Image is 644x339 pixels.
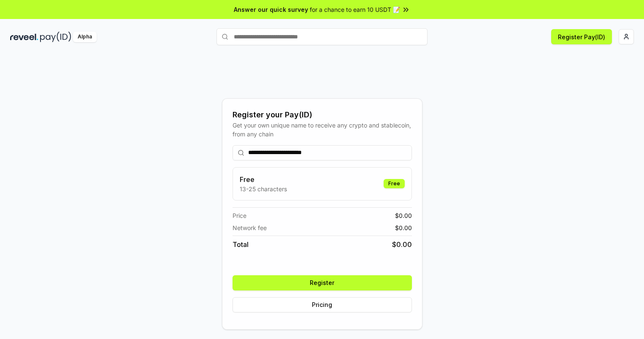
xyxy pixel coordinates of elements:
[395,223,412,232] span: $ 0.00
[310,5,400,14] span: for a chance to earn 10 USDT 📝
[233,239,249,250] span: Total
[384,179,405,188] div: Free
[551,29,612,44] button: Register Pay(ID)
[395,211,412,220] span: $ 0.00
[233,223,267,232] span: Network fee
[233,275,412,290] button: Register
[240,174,287,184] h3: Free
[233,211,246,220] span: Price
[233,297,412,312] button: Pricing
[73,32,97,42] div: Alpha
[234,5,308,14] span: Answer our quick survey
[40,32,71,42] img: pay_id
[233,109,412,121] div: Register your Pay(ID)
[392,239,412,250] span: $ 0.00
[240,184,287,193] p: 13-25 characters
[10,32,38,42] img: reveel_dark
[233,121,412,138] div: Get your own unique name to receive any crypto and stablecoin, from any chain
